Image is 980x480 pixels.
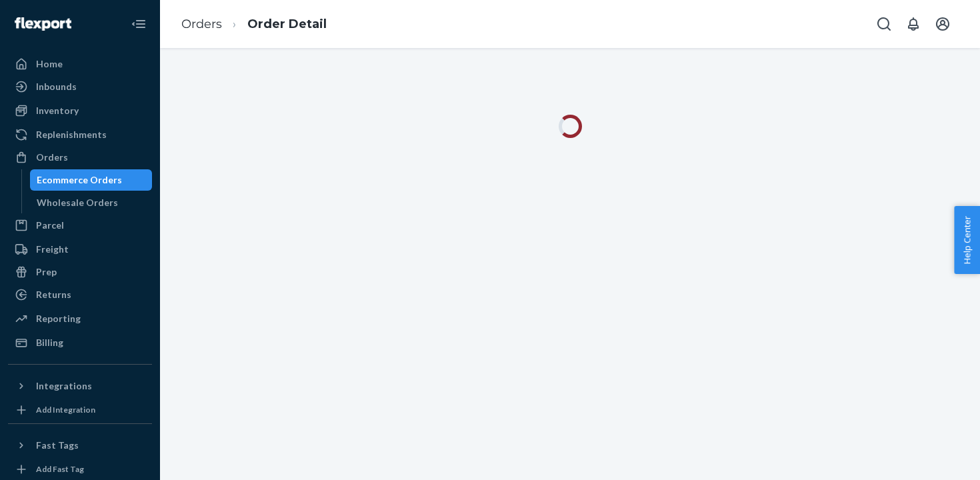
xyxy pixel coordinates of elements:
div: Freight [36,243,69,256]
div: Inventory [36,104,79,117]
ol: breadcrumbs [171,5,337,44]
button: Help Center [954,206,980,274]
a: Inbounds [8,76,152,97]
div: Home [36,57,63,71]
a: Wholesale Orders [30,192,153,213]
button: Open Search Box [871,11,897,37]
div: Prep [36,265,57,279]
div: Add Fast Tag [36,463,84,475]
a: Home [8,53,152,75]
a: Order Detail [247,17,327,31]
div: Orders [36,151,68,164]
a: Inventory [8,100,152,121]
a: Billing [8,332,152,353]
a: Replenishments [8,124,152,145]
div: Ecommerce Orders [37,173,122,187]
a: Add Fast Tag [8,461,152,477]
a: Parcel [8,215,152,236]
div: Inbounds [36,80,77,93]
button: Integrations [8,375,152,397]
div: Billing [36,336,63,349]
a: Returns [8,284,152,305]
div: Add Integration [36,404,95,415]
a: Orders [8,147,152,168]
a: Ecommerce Orders [30,169,153,191]
div: Replenishments [36,128,107,141]
div: Parcel [36,219,64,232]
a: Prep [8,261,152,283]
a: Reporting [8,308,152,329]
button: Open notifications [900,11,927,37]
a: Freight [8,239,152,260]
img: Flexport logo [15,17,71,31]
button: Open account menu [929,11,956,37]
div: Integrations [36,379,92,393]
a: Add Integration [8,402,152,418]
div: Fast Tags [36,439,79,452]
div: Returns [36,288,71,301]
button: Close Navigation [125,11,152,37]
div: Wholesale Orders [37,196,118,209]
button: Fast Tags [8,435,152,456]
div: Reporting [36,312,81,325]
a: Orders [181,17,222,31]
